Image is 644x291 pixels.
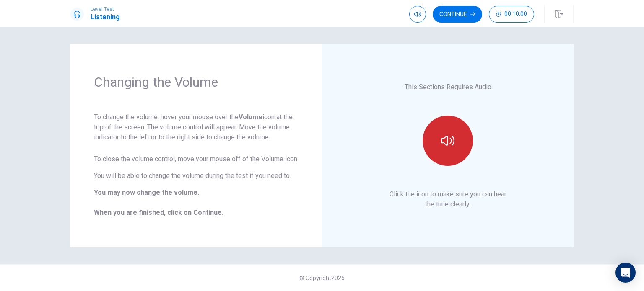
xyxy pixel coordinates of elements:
p: You will be able to change the volume during the test if you need to. [94,171,299,181]
button: 00:10:00 [489,6,534,23]
p: To change the volume, hover your mouse over the icon at the top of the screen. The volume control... [94,112,299,142]
span: © Copyright 2025 [299,275,345,281]
p: Click the icon to make sure you can hear the tune clearly. [390,189,506,209]
div: Open Intercom Messenger [615,263,636,283]
p: This Sections Requires Audio [405,82,491,92]
strong: Volume [239,113,262,121]
h1: Listening [91,12,120,22]
span: 00:10:00 [504,11,527,18]
span: Level Test [91,6,120,12]
button: Continue [433,6,482,23]
b: You may now change the volume. When you are finished, click on Continue. [94,188,223,216]
h1: Changing the Volume [94,74,299,90]
p: To close the volume control, move your mouse off of the Volume icon. [94,154,299,164]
